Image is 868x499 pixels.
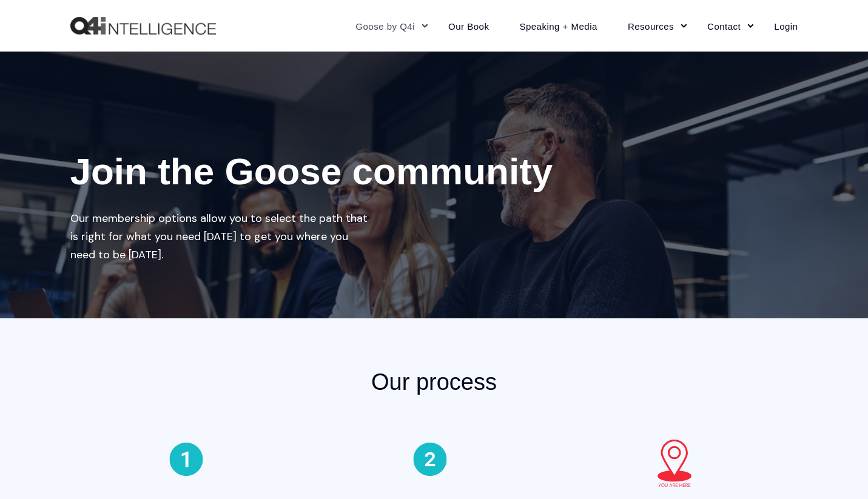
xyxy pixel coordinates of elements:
[650,440,699,488] img: 3-1
[412,440,448,476] img: 5
[70,209,374,264] div: Our membership options allow you to select the path that is right for what you need [DATE] to get...
[70,17,216,35] img: Q4intelligence, LLC logo
[70,150,553,192] span: Join the Goose community
[168,440,204,476] img: 4-1
[70,17,216,35] a: Back to Home
[231,367,638,397] h2: Our process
